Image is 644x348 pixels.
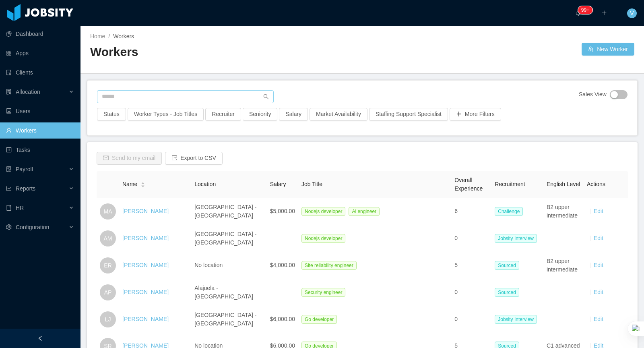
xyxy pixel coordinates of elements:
span: Sourced [495,261,519,270]
i: icon: line-chart [6,186,12,191]
a: [PERSON_NAME] [122,262,169,268]
button: icon: exportExport to CSV [165,152,223,165]
a: Edit [594,289,603,295]
span: Allocation [16,89,40,95]
a: icon: userWorkers [6,122,74,139]
a: icon: auditClients [6,64,74,81]
button: Worker Types - Job Titles [128,108,204,121]
i: icon: file-protect [6,166,12,172]
a: icon: pie-chartDashboard [6,26,74,42]
span: Overall Experience [454,177,483,192]
td: No location [191,252,266,279]
span: Security engineer [301,288,345,297]
span: Configuration [16,224,49,230]
span: AP [104,284,112,300]
sup: 907 [578,6,592,14]
td: B2 upper intermediate [543,198,584,225]
span: Challenge [495,207,523,216]
button: icon: usergroup-addNew Worker [582,43,634,56]
td: [GEOGRAPHIC_DATA] - [GEOGRAPHIC_DATA] [191,306,266,333]
span: Name [122,180,137,188]
td: B2 upper intermediate [543,252,584,279]
i: icon: caret-down [141,184,145,186]
span: / [108,33,110,39]
a: Edit [594,235,603,241]
span: Payroll [16,166,33,172]
button: Seniority [243,108,277,121]
button: Salary [279,108,308,121]
span: Sales View [579,90,607,99]
a: icon: robotUsers [6,103,74,119]
span: Workers [113,33,134,39]
span: Recruitment [495,181,525,187]
a: [PERSON_NAME] [122,208,169,214]
td: [GEOGRAPHIC_DATA] - [GEOGRAPHIC_DATA] [191,225,266,252]
span: Actions [587,181,605,187]
span: Go developer [301,315,337,324]
span: Job Title [301,181,322,187]
a: [PERSON_NAME] [122,235,169,241]
span: $4,000.00 [270,262,295,268]
i: icon: solution [6,89,12,95]
button: Staffing Support Specialist [369,108,448,121]
span: Jobsity Interview [495,234,537,243]
td: 0 [451,306,491,333]
button: icon: plusMore Filters [450,108,501,121]
i: icon: caret-up [141,181,145,184]
i: icon: setting [6,224,12,230]
span: Ai engineer [349,207,380,216]
a: [PERSON_NAME] [122,289,169,295]
a: Jobsity Interview [495,316,540,322]
td: [GEOGRAPHIC_DATA] - [GEOGRAPHIC_DATA] [191,198,266,225]
i: icon: plus [601,10,607,16]
span: English Level [547,181,580,187]
h2: Workers [90,44,362,60]
td: 5 [451,252,491,279]
a: Sourced [495,289,522,295]
i: icon: search [263,94,269,99]
span: Location [194,181,216,187]
a: [PERSON_NAME] [122,316,169,322]
i: icon: book [6,205,12,211]
a: icon: profileTasks [6,142,74,158]
button: Recruiter [205,108,241,121]
span: MA [104,203,112,220]
div: Sort [140,181,145,186]
span: Jobsity Interview [495,315,537,324]
span: Nodejs developer [301,234,345,243]
td: Alajuela - [GEOGRAPHIC_DATA] [191,279,266,306]
span: $6,000.00 [270,316,295,322]
span: $5,000.00 [270,208,295,214]
button: Status [97,108,126,121]
span: Site reliability engineer [301,261,357,270]
button: Market Availability [310,108,367,121]
td: 0 [451,279,491,306]
span: AM [104,230,112,246]
td: 0 [451,225,491,252]
td: 6 [451,198,491,225]
a: Edit [594,208,603,214]
a: icon: appstoreApps [6,45,74,61]
span: Salary [270,181,286,187]
span: LJ [105,311,111,327]
span: ER [104,257,111,273]
span: Reports [16,185,35,192]
a: Sourced [495,262,522,268]
a: Jobsity Interview [495,235,540,241]
a: Home [90,33,105,39]
a: Challenge [495,208,526,214]
span: Sourced [495,288,519,297]
i: icon: bell [576,10,581,16]
span: HR [16,205,24,211]
span: V [630,8,634,18]
span: Nodejs developer [301,207,345,216]
a: Edit [594,316,603,322]
a: Edit [594,262,603,268]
